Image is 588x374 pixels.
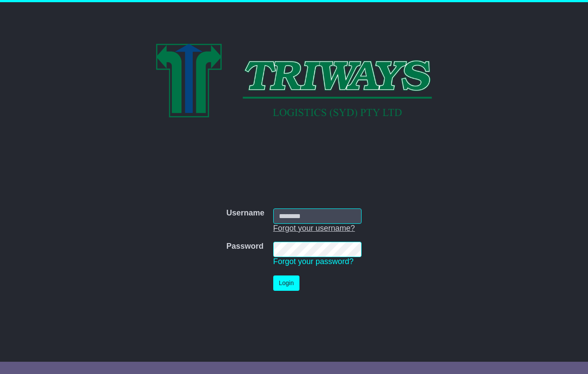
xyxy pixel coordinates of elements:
[273,224,355,233] a: Forgot your username?
[273,257,354,266] a: Forgot your password?
[273,275,299,291] button: Login
[226,208,264,218] label: Username
[156,44,431,118] img: Triways Logistics SYD PTY LTD
[226,242,264,251] label: Password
